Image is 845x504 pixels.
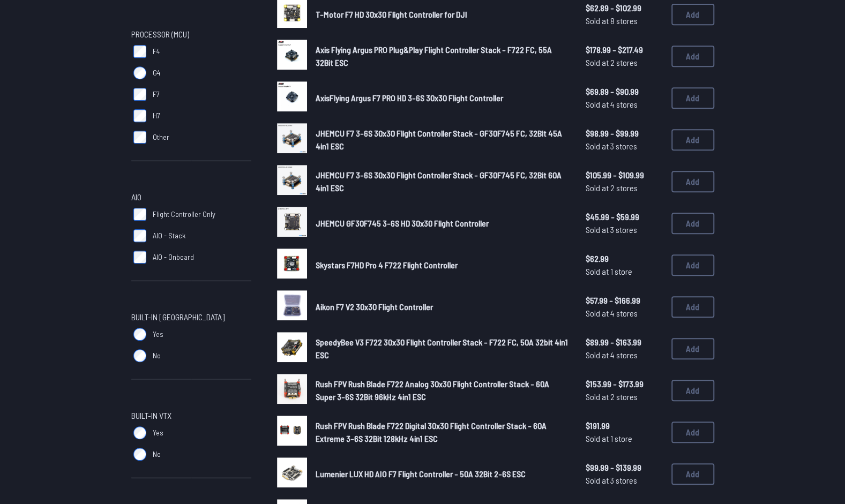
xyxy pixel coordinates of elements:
span: Sold at 2 stores [586,56,663,69]
span: SpeedyBee V3 F722 30x30 Flight Controller Stack - F722 FC, 50A 32bit 4in1 ESC [316,337,568,360]
span: Sold at 4 stores [586,98,663,111]
button: Add [671,46,714,67]
span: Sold at 2 stores [586,390,663,403]
span: Sold at 4 stores [586,349,663,362]
span: Rush FPV Rush Blade F722 Analog 30x30 Flight Controller Stack - 60A Super 3-6S 32Bit 96kHz 4in1 ESC [316,379,549,402]
span: F4 [153,46,160,57]
input: F4 [133,45,146,58]
span: AxisFlying Argus F7 PRO HD 3-6S 30x30 Flight Controller [316,93,503,103]
span: Sold at 3 stores [586,140,663,153]
input: No [133,349,146,362]
span: $89.99 - $163.99 [586,336,663,349]
span: $191.99 [586,419,663,432]
button: Add [671,254,714,276]
span: Sold at 8 stores [586,14,663,27]
span: $153.99 - $173.99 [586,378,663,390]
a: T-Motor F7 HD 30x30 Flight Controller for DJI [316,8,569,21]
img: image [277,416,307,446]
input: No [133,448,146,461]
span: Yes [153,427,163,438]
span: $62.99 [586,252,663,265]
a: image [277,374,307,407]
span: Aikon F7 V2 30x30 Flight Controller [316,302,433,312]
span: JHEMCU F7 3-6S 30x30 Flight Controller Stack - GF30F745 FC, 32Bit 45A 4in1 ESC [316,128,562,151]
a: image [277,249,307,282]
span: H7 [153,110,160,121]
span: G4 [153,67,160,78]
button: Add [671,463,714,485]
button: Add [671,380,714,401]
span: $178.99 - $217.49 [586,43,663,56]
button: Add [671,213,714,234]
span: $45.99 - $59.99 [586,210,663,223]
span: Sold at 3 stores [586,474,663,487]
a: image [277,290,307,324]
button: Add [671,129,714,151]
a: image [277,40,307,73]
a: image [277,123,307,156]
input: AIO - Stack [133,229,146,242]
span: Sold at 1 store [586,432,663,445]
a: SpeedyBee V3 F722 30x30 Flight Controller Stack - F722 FC, 50A 32bit 4in1 ESC [316,336,569,362]
span: AIO - Onboard [153,252,194,262]
img: image [277,457,307,487]
input: Other [133,131,146,144]
span: Skystars F7HD Pro 4 F722 Flight Controller [316,260,458,270]
img: image [277,40,307,70]
span: Axis Flying Argus PRO Plug&Play Flight Controller Stack - F722 FC, 55A 32Bit ESC [316,44,552,67]
button: Add [671,422,714,443]
img: image [277,290,307,320]
span: Sold at 3 stores [586,223,663,236]
span: Rush FPV Rush Blade F722 Digital 30x30 Flight Controller Stack - 60A Extreme 3-6S 32Bit 128kHz 4i... [316,420,547,443]
span: $57.99 - $166.99 [586,294,663,307]
input: Yes [133,328,146,341]
a: JHEMCU GF30F745 3-6S HD 30x30 Flight Controller [316,217,569,230]
span: $105.99 - $109.99 [586,169,663,182]
img: image [277,249,307,279]
input: Flight Controller Only [133,208,146,221]
button: Add [671,4,714,25]
img: image [277,123,307,153]
a: image [277,81,307,115]
button: Add [671,338,714,359]
span: Built-in VTX [131,409,171,422]
a: Rush FPV Rush Blade F722 Digital 30x30 Flight Controller Stack - 60A Extreme 3-6S 32Bit 128kHz 4i... [316,419,569,445]
span: Yes [153,329,163,340]
a: JHEMCU F7 3-6S 30x30 Flight Controller Stack - GF30F745 FC, 32Bit 60A 4in1 ESC [316,169,569,194]
span: T-Motor F7 HD 30x30 Flight Controller for DJI [316,9,467,19]
button: Add [671,171,714,192]
span: Sold at 2 stores [586,182,663,194]
img: image [277,374,307,404]
img: image [277,81,307,111]
span: AIO [131,191,141,204]
span: Lumenier LUX HD AIO F7 Flight Controller - 50A 32Bit 2-6S ESC [316,469,526,479]
a: Skystars F7HD Pro 4 F722 Flight Controller [316,259,569,272]
a: Rush FPV Rush Blade F722 Analog 30x30 Flight Controller Stack - 60A Super 3-6S 32Bit 96kHz 4in1 ESC [316,378,569,403]
span: Processor (MCU) [131,28,189,41]
input: F7 [133,88,146,101]
input: AIO - Onboard [133,251,146,264]
button: Add [671,296,714,318]
a: image [277,457,307,491]
span: $99.99 - $139.99 [586,461,663,474]
a: image [277,165,307,198]
a: Aikon F7 V2 30x30 Flight Controller [316,300,569,313]
button: Add [671,87,714,109]
a: AxisFlying Argus F7 PRO HD 3-6S 30x30 Flight Controller [316,92,569,104]
span: Sold at 1 store [586,265,663,278]
a: image [277,416,307,449]
input: Yes [133,426,146,439]
span: Other [153,132,169,142]
span: F7 [153,89,160,100]
span: $62.89 - $102.99 [586,2,663,14]
span: Flight Controller Only [153,209,215,220]
span: Built-in [GEOGRAPHIC_DATA] [131,311,225,324]
a: JHEMCU F7 3-6S 30x30 Flight Controller Stack - GF30F745 FC, 32Bit 45A 4in1 ESC [316,127,569,153]
a: Lumenier LUX HD AIO F7 Flight Controller - 50A 32Bit 2-6S ESC [316,468,569,480]
a: image [277,332,307,365]
a: Axis Flying Argus PRO Plug&Play Flight Controller Stack - F722 FC, 55A 32Bit ESC [316,43,569,69]
input: H7 [133,109,146,122]
span: Sold at 4 stores [586,307,663,320]
input: G4 [133,66,146,79]
img: image [277,207,307,237]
